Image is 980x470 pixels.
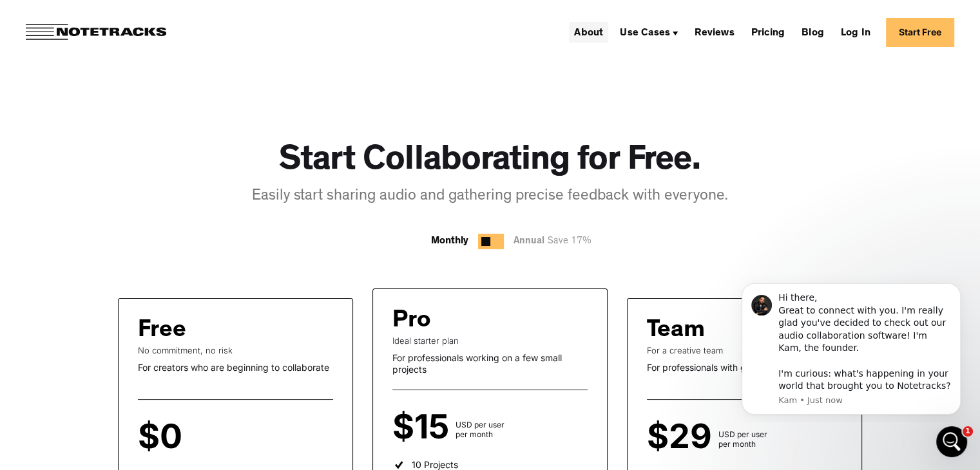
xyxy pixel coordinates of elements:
[392,335,588,346] div: Ideal starter plan
[138,318,186,345] div: Free
[836,22,876,42] a: Log In
[689,22,739,42] a: Reviews
[796,22,829,42] a: Blog
[456,420,504,439] div: USD per user per month
[392,416,456,439] div: $15
[746,22,790,42] a: Pricing
[279,142,701,183] h1: Start Collaborating for Free.
[886,18,954,47] a: Start Free
[620,28,670,39] div: Use Cases
[138,345,333,355] div: No commitment, no risk
[431,234,468,249] div: Monthly
[647,318,705,345] div: Team
[615,22,683,42] div: Use Cases
[647,362,842,373] div: For professionals with growing project needs
[963,426,973,437] span: 1
[514,234,598,250] div: Annual
[647,426,718,449] div: $29
[392,352,588,375] div: For professionals working on a few small projects
[722,272,980,422] iframe: Intercom notifications message
[252,186,728,208] div: Easily start sharing audio and gathering precise feedback with everyone.
[138,426,189,449] div: $0
[647,345,842,355] div: For a creative team
[392,308,431,335] div: Pro
[718,429,767,449] div: USD per user per month
[544,237,591,247] span: Save 17%
[189,429,226,449] div: per user per month
[569,22,608,42] a: About
[936,426,967,457] iframe: Intercom live chat
[138,362,333,373] div: For creators who are beginning to collaborate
